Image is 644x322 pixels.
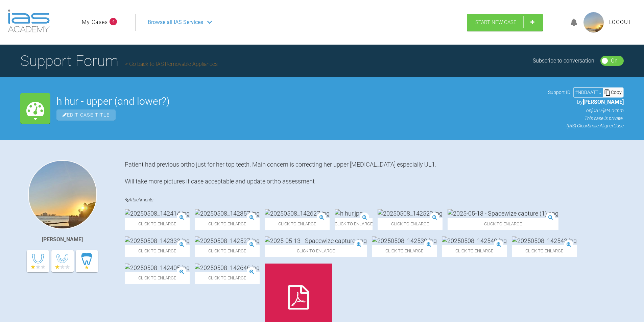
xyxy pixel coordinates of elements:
span: Click to enlarge [125,245,190,257]
div: [PERSON_NAME] [42,235,83,244]
img: 2025-05-13 - Spacewize capture (1).png [448,209,558,218]
span: Click to enlarge [265,245,367,257]
img: profile.png [583,12,604,32]
span: Click to enlarge [265,218,330,230]
div: On [611,56,618,65]
img: 20250508_142522.jpg [378,209,443,218]
span: Click to enlarge [335,218,373,230]
div: Subscribe to conversation [533,56,594,65]
div: Copy [603,88,623,97]
span: Start New Case [475,19,517,25]
a: Go back to IAS Removable Appliances [125,61,218,67]
p: (IAS) ClearSmile Aligner Case [548,122,624,129]
img: Bernadette Ssentoogo [28,160,97,229]
span: Click to enlarge [125,272,190,284]
img: 20250508_142543.jpg [512,237,577,245]
span: Click to enlarge [195,218,260,230]
p: This case is private. [548,115,624,122]
span: 4 [110,18,117,25]
div: # NDBAATTU [574,89,603,96]
img: 2025-05-13 - Spacewize capture.png [265,237,367,245]
span: Click to enlarge [125,218,190,230]
span: Browse all IAS Services [148,18,203,27]
img: 20250508_142357.jpg [195,209,260,218]
img: h hur.jpg [335,209,363,218]
span: Click to enlarge [512,245,577,257]
h1: Support Forum [20,49,218,73]
p: on [DATE] at 4:04pm [548,107,624,114]
span: Support ID [548,89,570,96]
span: Click to enlarge [442,245,507,257]
span: Click to enlarge [448,218,558,230]
img: 20250508_142527.jpg [195,237,260,245]
a: My Cases [82,18,108,27]
span: Edit Case Title [56,109,116,121]
span: Click to enlarge [195,245,260,257]
h4: Attachments [125,196,624,204]
img: 20250508_142627.jpg [265,209,330,218]
p: by [548,98,624,106]
span: Click to enlarge [195,272,260,284]
img: logo-light.3e3ef733.png [8,9,50,32]
img: 20250508_142333.jpg [125,237,190,245]
span: Click to enlarge [378,218,443,230]
img: 20250508_142549.jpg [442,237,507,245]
a: Start New Case [467,14,543,31]
span: [PERSON_NAME] [583,99,624,105]
h2: h hur - upper (and lower?) [56,96,542,106]
img: 20250508_142539.jpg [372,237,437,245]
span: Click to enlarge [372,245,437,257]
a: Logout [609,18,632,27]
img: 20250508_142646.jpg [195,264,260,272]
img: 20250508_142405.jpg [125,264,190,272]
div: Patient had previous ortho just for her top teeth. Main concern is correcting her upper [MEDICAL_... [125,160,624,186]
img: 20250508_142414.jpg [125,209,190,218]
